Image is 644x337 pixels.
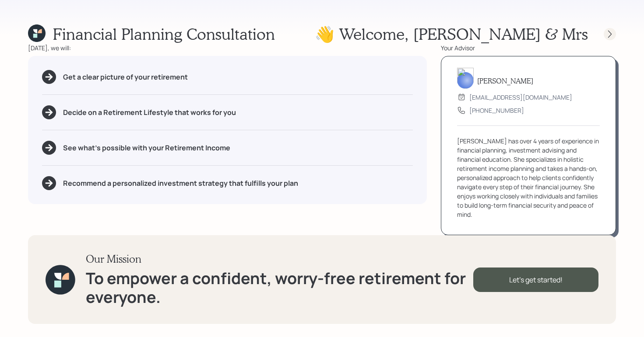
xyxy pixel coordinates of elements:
div: [DATE], we will: [28,43,427,52]
h1: To empower a confident, worry-free retirement for everyone. [86,269,474,306]
h5: Decide on a Retirement Lifestyle that works for you [63,108,236,117]
div: Your Advisor [441,43,616,52]
h1: 👋 Welcome , [PERSON_NAME] & Mrs [315,24,588,43]
div: [EMAIL_ADDRESS][DOMAIN_NAME] [469,93,572,102]
div: [PHONE_NUMBER] [469,106,524,115]
h5: Get a clear picture of your retirement [63,73,188,81]
div: [PERSON_NAME] has over 4 years of experience in financial planning, investment advising and finan... [457,136,600,219]
div: Let's get started! [473,268,598,292]
h1: Financial Planning Consultation [53,24,275,43]
img: aleksandra-headshot.png [457,68,474,89]
h5: See what's possible with your Retirement Income [63,144,230,152]
h5: Recommend a personalized investment strategy that fulfills your plan [63,179,298,188]
h5: [PERSON_NAME] [477,76,533,85]
h3: Our Mission [86,253,474,265]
